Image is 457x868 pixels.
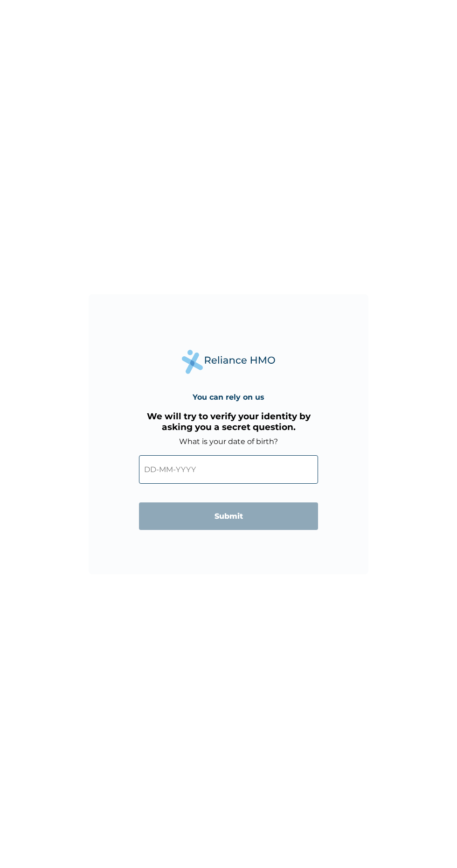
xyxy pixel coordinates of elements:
[139,455,318,484] input: DD-MM-YYYY
[193,393,264,402] h4: You can rely on us
[139,502,318,530] input: Submit
[179,437,278,446] label: What is your date of birth?
[182,350,275,374] img: Reliance Health's Logo
[139,411,318,432] h3: We will try to verify your identity by asking you a secret question.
